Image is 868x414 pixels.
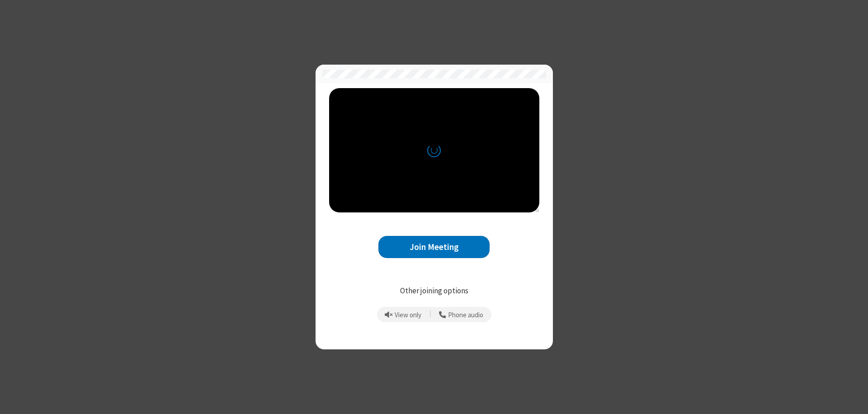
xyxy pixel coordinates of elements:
p: Other joining options [329,285,539,297]
span: View only [395,311,421,319]
span: Phone audio [448,311,483,319]
button: Join Meeting [378,236,490,258]
button: Prevent echo when there is already an active mic and speaker in the room. [382,307,425,322]
span: | [429,308,431,321]
button: Use your phone for mic and speaker while you view the meeting on this device. [436,307,487,322]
